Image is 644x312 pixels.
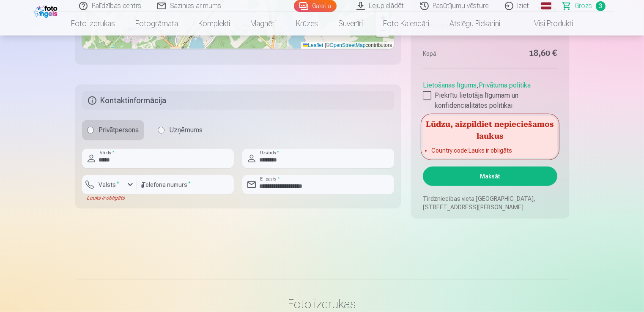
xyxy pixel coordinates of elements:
[423,194,557,211] p: Tirdzniecības vieta [GEOGRAPHIC_DATA], [STREET_ADDRESS][PERSON_NAME]
[240,12,286,36] a: Magnēti
[431,146,548,155] li: Country code : Lauks ir obligāts
[82,194,137,201] div: Lauks ir obligāts
[325,42,326,48] span: |
[439,12,510,36] a: Atslēgu piekariņi
[494,48,557,60] dd: 18,60 €
[82,91,395,110] h5: Kontaktinformācija
[153,120,208,140] label: Uzņēmums
[286,12,328,36] a: Krūzes
[575,1,592,11] span: Grozs
[82,296,562,312] h3: Foto izdrukas
[373,12,439,36] a: Foto kalendāri
[303,42,323,48] a: Leaflet
[423,116,557,143] h5: Lūdzu, aizpildiet nepieciešamos laukus
[82,175,137,194] button: Valsts*
[510,12,583,36] a: Visi produkti
[34,3,60,18] img: /fa1
[87,127,94,134] input: Privātpersona
[423,77,557,111] div: ,
[125,12,188,36] a: Fotogrāmata
[328,12,373,36] a: Suvenīri
[330,42,366,48] a: OpenStreetMap
[82,120,144,140] label: Privātpersona
[479,81,531,89] a: Privātuma politika
[301,42,394,49] div: © contributors
[423,48,486,60] dt: Kopā
[423,167,557,186] button: Maksāt
[423,81,477,89] a: Lietošanas līgums
[158,127,164,134] input: Uzņēmums
[596,1,606,11] span: 3
[61,12,125,36] a: Foto izdrukas
[423,90,557,111] label: Piekrītu lietotāja līgumam un konfidencialitātes politikai
[96,181,123,189] label: Valsts
[188,12,240,36] a: Komplekti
